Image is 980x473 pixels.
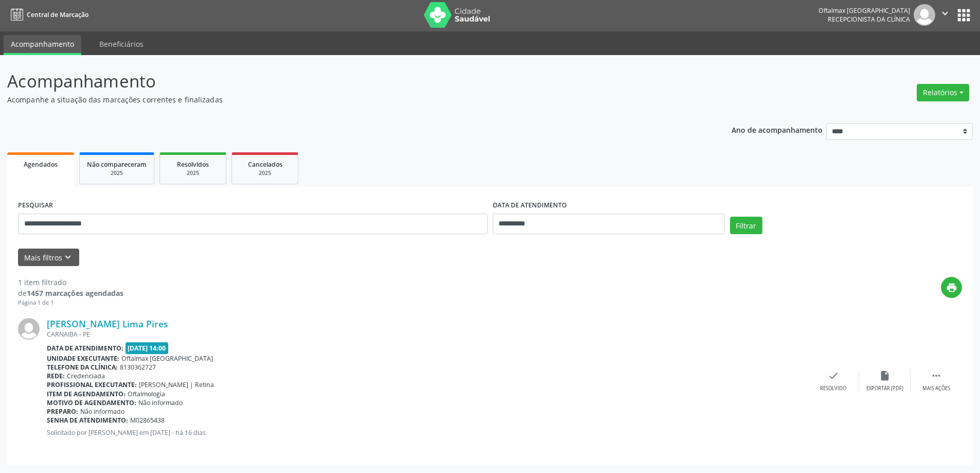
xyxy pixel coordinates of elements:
[62,252,74,263] i: keyboard_arrow_down
[922,385,950,392] div: Mais ações
[18,318,40,340] img: img
[47,354,119,363] b: Unidade executante:
[177,160,209,169] span: Resolvidos
[4,35,81,55] a: Acompanhamento
[67,372,105,380] span: Credenciada
[47,407,78,416] b: Preparo:
[24,160,58,169] span: Agendados
[139,380,214,389] span: [PERSON_NAME] | Retina
[7,94,683,105] p: Acompanhe a situação das marcações correntes e finalizadas
[7,6,88,23] a: Central de Marcação
[27,288,123,298] strong: 1457 marcações agendadas
[820,385,846,392] div: Resolvido
[879,370,890,381] i: insert_drive_file
[955,6,973,24] button: apps
[47,390,126,398] b: Item de agendamento:
[732,123,823,136] p: Ano de acompanhamento
[47,416,128,425] b: Senha de atendimento:
[248,160,282,169] span: Cancelados
[828,15,910,24] span: Recepcionista da clínica
[92,35,151,53] a: Beneficiários
[167,169,219,177] div: 2025
[47,428,808,437] p: Solicitado por [PERSON_NAME] em [DATE] - há 16 dias
[939,8,951,19] i: 
[87,160,147,169] span: Não compareceram
[128,390,165,398] span: Oftalmologia
[18,299,123,307] div: Página 1 de 1
[47,398,136,407] b: Motivo de agendamento:
[946,282,957,293] i: print
[730,217,762,234] button: Filtrar
[18,288,123,299] div: de
[828,370,839,381] i: check
[941,277,962,298] button: print
[126,342,169,354] span: [DATE] 14:00
[87,169,147,177] div: 2025
[47,380,137,389] b: Profissional executante:
[130,416,165,425] span: M02865438
[18,277,123,288] div: 1 item filtrado
[121,354,213,363] span: Oftalmax [GEOGRAPHIC_DATA]
[27,10,88,19] span: Central de Marcação
[917,84,969,101] button: Relatórios
[18,249,79,267] button: Mais filtroskeyboard_arrow_down
[7,68,683,94] p: Acompanhamento
[493,198,567,214] label: DATA DE ATENDIMENTO
[239,169,291,177] div: 2025
[931,370,942,381] i: 
[47,318,168,329] a: [PERSON_NAME] Lima Pires
[138,398,183,407] span: Não informado
[47,330,808,339] div: CARNAIBA - PE
[935,4,955,26] button: 
[47,363,118,372] b: Telefone da clínica:
[47,344,123,353] b: Data de atendimento:
[80,407,124,416] span: Não informado
[47,372,65,380] b: Rede:
[866,385,903,392] div: Exportar (PDF)
[818,6,910,15] div: Oftalmax [GEOGRAPHIC_DATA]
[914,4,935,26] img: img
[18,198,53,214] label: PESQUISAR
[120,363,156,372] span: 8130362727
